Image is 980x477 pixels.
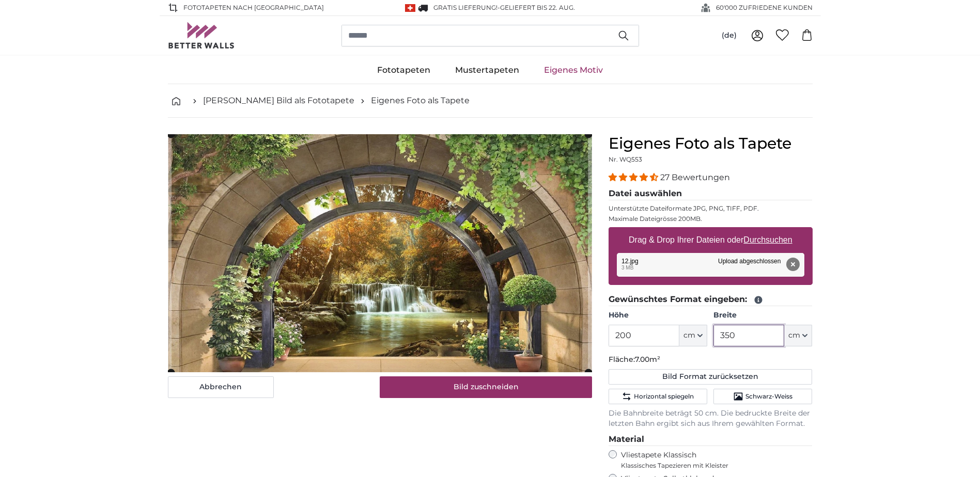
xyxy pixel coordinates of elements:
[713,310,812,321] label: Breite
[532,57,615,84] a: Eigenes Motiv
[183,3,324,12] span: Fototapeten nach [GEOGRAPHIC_DATA]
[609,433,813,446] legend: Material
[713,389,812,404] button: Schwarz-Weiss
[500,4,575,11] span: Geliefert bis 22. Aug.
[745,392,792,401] span: Schwarz-Weiss
[168,22,235,49] img: Betterwalls
[743,235,792,244] u: Durchsuchen
[716,3,813,12] span: 60'000 ZUFRIEDENE KUNDEN
[679,325,707,346] button: cm
[788,330,800,341] span: cm
[609,310,707,321] label: Höhe
[433,4,497,11] span: GRATIS Lieferung!
[609,215,813,223] p: Maximale Dateigrösse 200MB.
[609,369,813,385] button: Bild Format zurücksetzen
[365,57,443,84] a: Fototapeten
[609,355,813,365] p: Fläche:
[609,172,660,182] span: 4.41 stars
[609,155,642,163] span: Nr. WQ553
[380,376,592,398] button: Bild zuschneiden
[609,408,813,429] p: Die Bahnbreite beträgt 50 cm. Die bedruckte Breite der letzten Bahn ergibt sich aus Ihrem gewählt...
[168,376,274,398] button: Abbrechen
[405,4,415,12] img: Schweiz
[609,204,813,213] p: Unterstützte Dateiformate JPG, PNG, TIFF, PDF.
[625,230,797,250] label: Drag & Drop Ihrer Dateien oder
[713,26,745,45] button: (de)
[371,94,470,107] a: Eigenes Foto als Tapete
[443,57,532,84] a: Mustertapeten
[609,134,813,153] h1: Eigenes Foto als Tapete
[683,330,695,341] span: cm
[609,187,813,200] legend: Datei auswählen
[497,4,575,11] span: -
[621,450,804,470] label: Vliestapete Klassisch
[634,392,694,401] span: Horizontal spiegeln
[635,355,660,364] span: 7.00m²
[660,172,730,182] span: 27 Bewertungen
[203,94,354,107] a: [PERSON_NAME] Bild als Fototapete
[621,462,804,470] span: Klassisches Tapezieren mit Kleister
[784,325,812,346] button: cm
[168,84,813,118] nav: breadcrumbs
[609,293,813,306] legend: Gewünschtes Format eingeben:
[609,389,707,404] button: Horizontal spiegeln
